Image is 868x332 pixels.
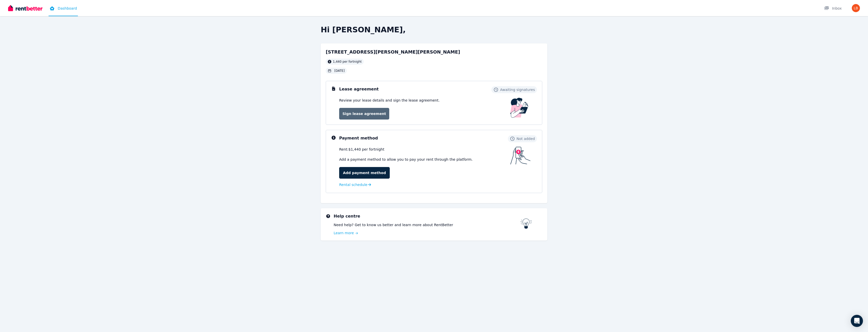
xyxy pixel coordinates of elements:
[326,49,460,56] h2: [STREET_ADDRESS][PERSON_NAME][PERSON_NAME]
[510,147,531,164] img: Payment method
[339,182,371,187] a: Rental schedule
[520,219,532,229] img: RentBetter help centre
[334,222,520,227] p: Need help? Get to know us better and learn more about RentBetter
[500,87,535,92] span: Awaiting signatures
[339,157,510,162] p: Add a payment method to allow you to pay your rent through the platform.
[334,213,520,219] h3: Help centre
[339,108,389,120] a: Sign lease agreement
[321,25,547,34] h2: Hi [PERSON_NAME],
[339,182,367,187] span: Rental schedule
[339,86,379,92] h3: Lease agreement
[339,147,510,152] div: Rent: $1,440 per fortnight
[824,6,842,11] div: Inbox
[8,4,42,12] img: RentBetter
[339,98,440,103] p: Review your lease details and sign the lease agreement.
[334,230,520,235] a: Learn more
[516,136,535,141] span: Not added
[510,98,529,118] img: Lease Agreement
[339,167,390,179] a: Add payment method
[852,4,860,12] img: Liam Boyle
[334,69,345,73] span: [DATE]
[851,315,863,327] div: Open Intercom Messenger
[333,60,362,64] span: 1,440 per fortnight
[339,135,378,141] h3: Payment method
